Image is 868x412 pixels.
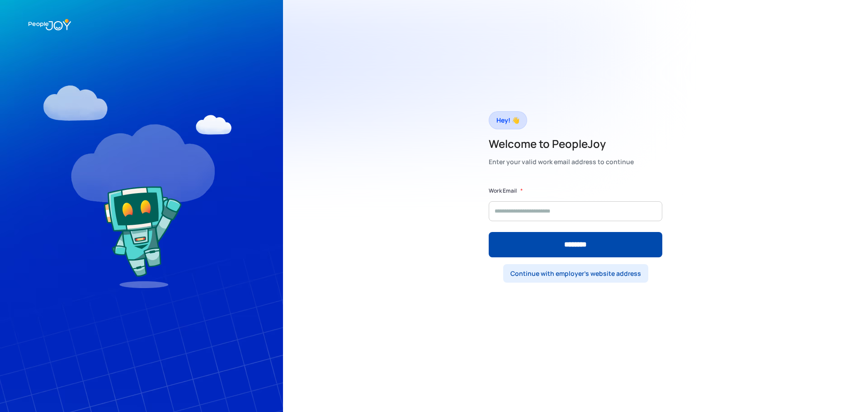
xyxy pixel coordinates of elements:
[489,156,634,168] div: Enter your valid work email address to continue
[510,269,641,278] div: Continue with employer's website address
[489,137,634,151] h2: Welcome to PeopleJoy
[489,186,662,257] form: Form
[496,114,519,127] div: Hey! 👋
[489,186,517,195] label: Work Email
[503,264,648,283] a: Continue with employer's website address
